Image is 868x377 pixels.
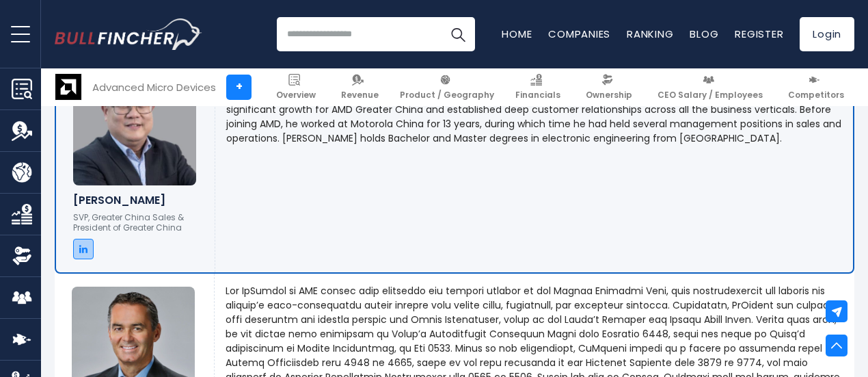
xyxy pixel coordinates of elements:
a: Home [502,27,532,41]
a: Financials [509,68,567,106]
p: SVP, Greater China Sales & President of Greater China [73,212,198,233]
span: Competitors [788,90,844,101]
span: Financials [515,90,560,101]
a: + [226,75,252,100]
a: Competitors [782,68,850,106]
img: Bullfincher logo [55,18,202,50]
span: Revenue [341,90,379,101]
span: CEO Salary / Employees [657,90,763,101]
a: Product / Geography [394,68,500,106]
a: CEO Salary / Employees [651,68,769,106]
img: Spencer Pan [73,62,196,185]
a: Companies [548,27,610,41]
img: AMD logo [55,74,81,100]
span: Overview [276,90,316,101]
a: Login [800,17,854,51]
a: Overview [270,68,322,106]
a: Go to homepage [55,18,202,50]
a: Revenue [335,68,385,106]
button: Search [441,17,475,51]
a: Blog [690,27,718,41]
img: Ownership [12,246,32,266]
a: Register [735,27,783,41]
a: Ranking [627,27,673,41]
h6: [PERSON_NAME] [73,194,198,207]
span: Ownership [586,90,632,101]
div: Advanced Micro Devices [92,79,216,95]
span: Product / Geography [400,90,494,101]
a: Ownership [580,68,638,106]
